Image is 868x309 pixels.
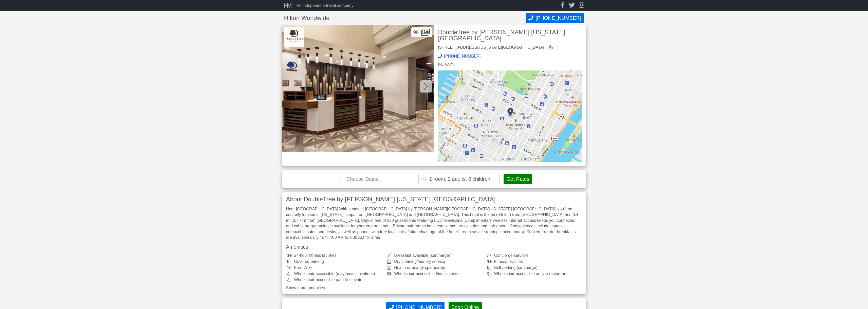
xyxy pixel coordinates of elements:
div: Covered parking [286,260,382,264]
input: Choose Dates [336,174,414,184]
img: Hilton Worldwide [284,27,304,47]
div: Concierge services [486,253,582,258]
div: 24-hour fitness facilities [286,253,382,258]
div: Wheelchair-accessible path to elevator [286,278,382,282]
a: instagram [579,2,584,9]
div: Dry cleaning/laundry service [386,260,482,264]
a: HM [284,3,294,9]
h3: About DoubleTree by [PERSON_NAME] [US_STATE] [GEOGRAPHIC_DATA] [286,196,582,202]
a: facebook [561,2,565,9]
div: Near [GEOGRAPHIC_DATA] With a stay at [GEOGRAPHIC_DATA] by [PERSON_NAME][GEOGRAPHIC_DATA][US_STAT... [286,206,582,240]
div: Wheelchair-accessible fitness center [386,272,482,276]
div: 96 [411,27,432,37]
div: Wheelchair accessible (may have limitations) [286,272,382,276]
a: twitter [569,2,575,9]
a: view map [548,45,555,50]
h3: Amenities [286,244,582,249]
button: Call [526,13,584,23]
span: M [287,2,290,9]
span: [PHONE_NUMBER] [444,54,481,58]
div: Self parking (surcharge) [486,266,582,270]
div: Free WiFi [286,266,382,270]
div: Health or beauty spa nearby [386,266,482,270]
div: Gym [438,62,454,66]
div: 1 room, 2 adults, 0 children [429,176,490,181]
img: Featured [282,25,434,152]
span: [PHONE_NUMBER] [535,15,581,21]
div: An independent travel company [297,4,354,8]
div: [STREET_ADDRESS], [438,45,544,50]
span: H [284,2,287,9]
button: Get Rates [504,174,532,184]
a: Show more amenities... [286,286,582,290]
h1: Hilton Worldwide [284,15,526,21]
img: map [438,70,582,162]
div: Wheelchair-accessible on-site restaurant [486,272,582,276]
a: [US_STATE][GEOGRAPHIC_DATA] [479,45,544,49]
h2: DoubleTree by [PERSON_NAME] [US_STATE] [GEOGRAPHIC_DATA] [438,29,582,41]
div: Fitness facilities [486,260,582,264]
div: Breakfast available (surcharge) [386,253,482,258]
